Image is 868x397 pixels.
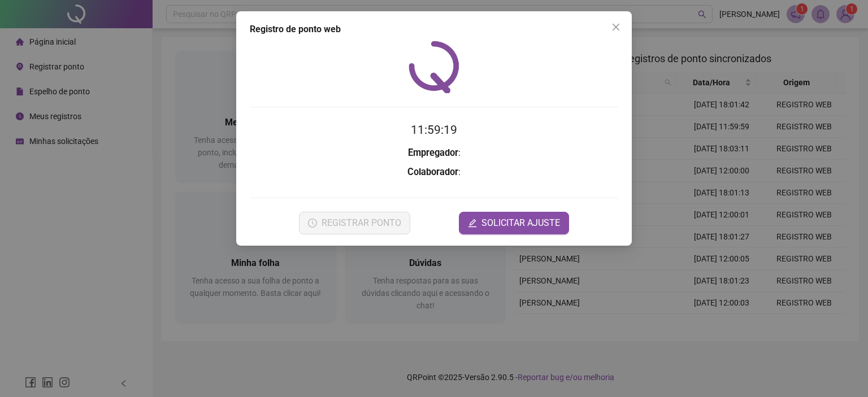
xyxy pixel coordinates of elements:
button: editSOLICITAR AJUSTE [459,212,569,234]
time: 11:59:19 [411,123,457,137]
span: close [611,23,620,32]
div: Registro de ponto web [250,23,618,36]
strong: Empregador [408,147,458,158]
img: QRPoint [409,41,459,93]
button: Close [607,18,625,36]
span: SOLICITAR AJUSTE [481,216,560,230]
span: edit [468,219,477,228]
button: REGISTRAR PONTO [299,212,410,234]
strong: Colaborador [407,167,458,177]
h3: : [250,146,618,160]
h3: : [250,165,618,180]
